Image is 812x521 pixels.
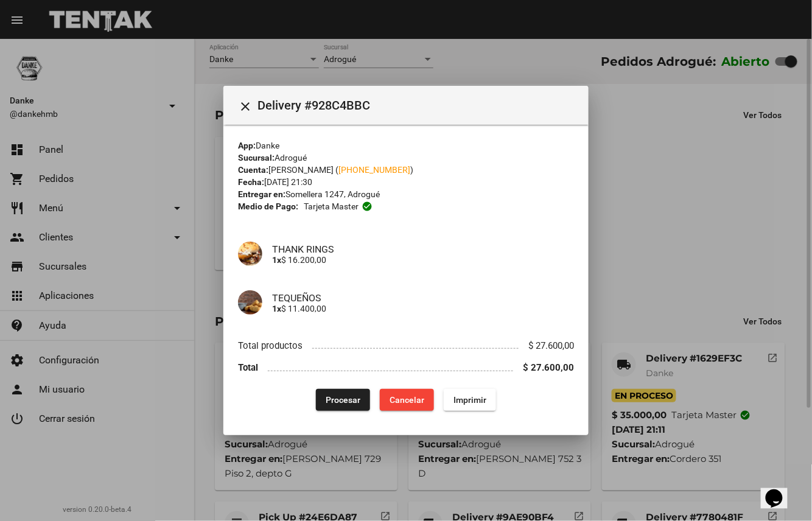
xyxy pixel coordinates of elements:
[380,389,434,411] button: Cancelar
[238,165,268,175] strong: Cuenta:
[272,255,574,265] p: $ 16.200,00
[453,395,486,405] span: Imprimir
[272,255,281,265] b: 1x
[238,188,574,200] div: Somellera 1247, Adrogué
[238,200,298,212] strong: Medio de Pago:
[444,389,496,411] button: Imprimir
[233,93,257,117] button: Cerrar
[272,304,574,313] p: $ 11.400,00
[272,304,281,313] b: 1x
[362,201,373,212] mat-icon: check_circle
[238,290,262,315] img: 7dc5a339-0a40-4abb-8fd4-86d69fedae7a.jpg
[238,176,574,188] div: [DATE] 21:30
[238,141,256,150] strong: App:
[390,395,424,405] span: Cancelar
[238,357,574,379] li: Total $ 27.600,00
[238,242,262,266] img: 1d3925b4-3dc7-452b-aa71-7cd7831306f0.png
[338,165,410,175] a: [PHONE_NUMBER]
[238,99,253,114] mat-icon: Cerrar
[316,389,370,411] button: Procesar
[304,200,359,212] span: Tarjeta master
[238,164,574,176] div: [PERSON_NAME] ( )
[272,292,574,304] h4: TEQUEÑOS
[257,96,579,115] span: Delivery #928C4BBC
[238,189,285,199] strong: Entregar en:
[238,177,264,187] strong: Fecha:
[238,153,275,163] strong: Sucursal:
[238,152,574,164] div: Adrogué
[238,139,574,152] div: Danke
[238,334,574,357] li: Total productos $ 27.600,00
[761,472,800,509] iframe: chat widget
[272,243,574,255] h4: THANK RINGS
[326,395,360,405] span: Procesar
